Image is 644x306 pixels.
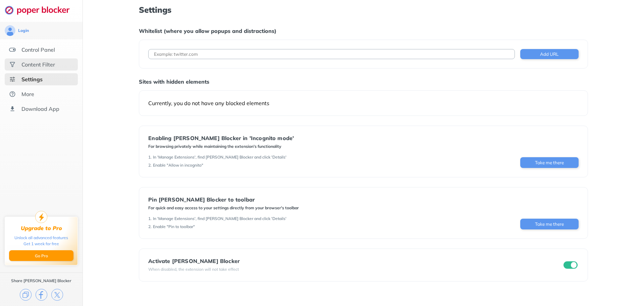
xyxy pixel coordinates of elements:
[520,157,579,168] button: Take me there
[21,105,59,112] div: Download App
[14,235,68,241] div: Unlock all advanced features
[21,91,34,97] div: More
[23,241,59,247] div: Get 1 week for free
[139,78,588,85] div: Sites with hidden elements
[9,46,16,53] img: features.svg
[148,100,578,106] div: Currently, you do not have any blocked elements
[148,258,240,264] div: Activate [PERSON_NAME] Blocker
[9,61,16,68] img: social.svg
[148,267,240,272] div: When disabled, the extension will not take effect
[520,49,579,59] button: Add URL
[21,225,62,231] div: Upgrade to Pro
[148,155,152,160] div: 1 .
[148,49,515,59] input: Example: twitter.com
[153,216,286,221] div: In 'Manage Extensions', find [PERSON_NAME] Blocker and click 'Details'
[51,289,63,301] img: x.svg
[148,205,299,211] div: For quick and easy access to your settings directly from your browser's toolbar
[153,155,286,160] div: In 'Manage Extensions', find [PERSON_NAME] Blocker and click 'Details'
[36,289,47,301] img: facebook.svg
[20,289,32,301] img: copy.svg
[153,224,195,229] div: Enable "Pin to toolbar"
[148,163,152,168] div: 2 .
[5,5,77,15] img: logo-webpage.svg
[11,278,71,283] div: Share [PERSON_NAME] Blocker
[520,219,579,229] button: Take me there
[139,5,588,14] h1: Settings
[139,28,588,34] div: Whitelist (where you allow popups and distractions)
[148,224,152,229] div: 2 .
[9,91,16,97] img: about.svg
[148,135,294,141] div: Enabling [PERSON_NAME] Blocker in 'Incognito mode'
[9,250,73,261] button: Go Pro
[18,28,29,33] div: Login
[153,163,203,168] div: Enable "Allow in incognito"
[35,211,47,223] img: upgrade-to-pro.svg
[148,216,152,221] div: 1 .
[9,105,16,112] img: download-app.svg
[148,196,299,203] div: Pin [PERSON_NAME] Blocker to toolbar
[5,25,15,36] img: avatar.svg
[21,46,55,53] div: Control Panel
[21,61,55,68] div: Content Filter
[21,76,43,83] div: Settings
[9,76,16,83] img: settings-selected.svg
[148,144,294,149] div: For browsing privately while maintaining the extension's functionality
